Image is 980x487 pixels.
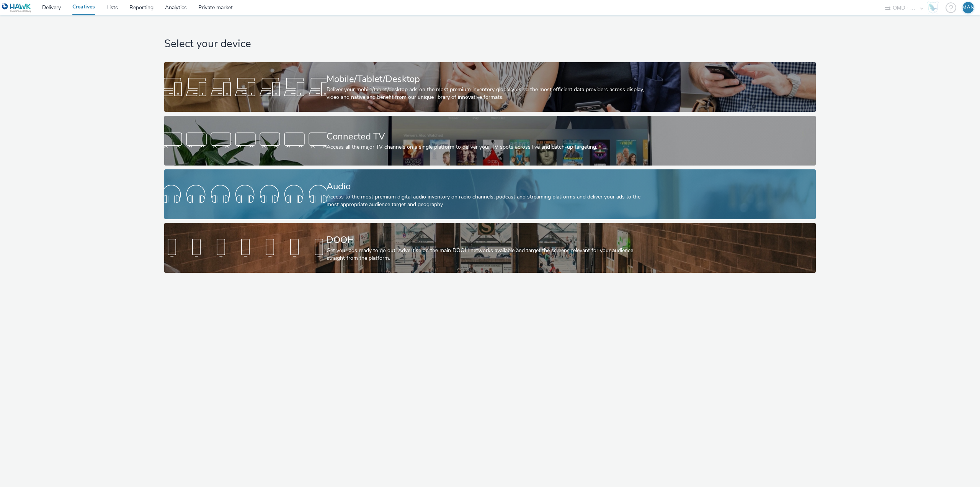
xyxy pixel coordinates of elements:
div: Deliver your mobile/tablet/desktop ads on the most premium inventory globally using the most effi... [327,86,651,102]
div: Access to the most premium digital audio inventory on radio channels, podcast and streaming platf... [327,193,651,209]
div: DOOH [327,233,651,247]
h1: Select your device [164,37,816,51]
a: DOOHGet your ads ready to go out! Advertise on the main DOOH networks available and target the sc... [164,223,816,273]
a: Connected TVAccess all the major TV channels on a single platform to deliver your TV spots across... [164,116,816,166]
div: Audio [327,180,651,193]
a: Mobile/Tablet/DesktopDeliver your mobile/tablet/desktop ads on the most premium inventory globall... [164,62,816,112]
div: MAN [962,2,974,13]
img: undefined Logo [2,3,31,13]
a: AudioAccess to the most premium digital audio inventory on radio channels, podcast and streaming ... [164,169,816,219]
div: Mobile/Tablet/Desktop [327,72,651,86]
div: Get your ads ready to go out! Advertise on the main DOOH networks available and target the screen... [327,247,651,262]
div: Connected TV [327,130,651,143]
div: Access all the major TV channels on a single platform to deliver your TV spots across live and ca... [327,143,651,151]
img: Hawk Academy [927,2,939,14]
a: Hawk Academy [927,2,942,14]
